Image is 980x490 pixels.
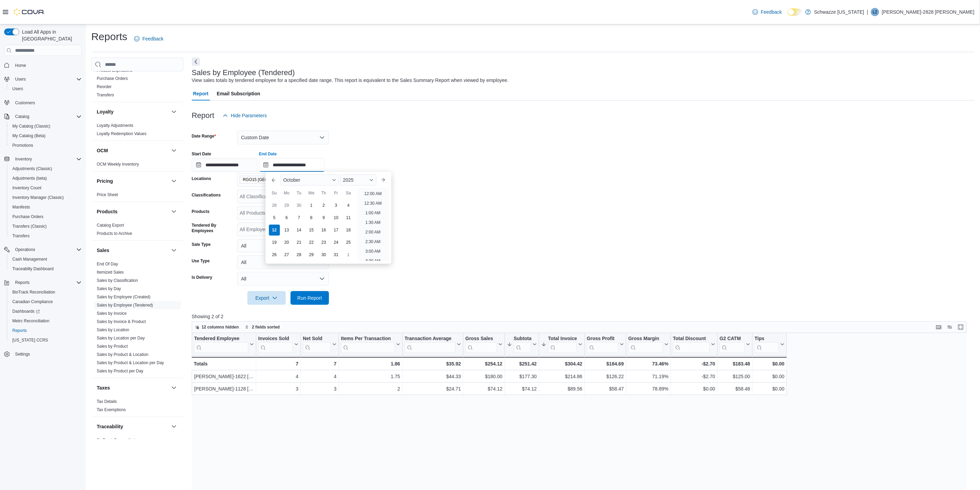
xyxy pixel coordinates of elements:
[306,249,317,260] div: day-29
[97,423,168,430] button: Traceability
[548,336,577,353] div: Total Invoiced
[306,212,317,223] div: day-8
[15,63,26,68] span: Home
[97,407,126,412] a: Tax Exemptions
[465,336,497,353] div: Gross Sales
[10,336,51,344] a: [US_STATE] CCRS
[281,175,339,186] div: Button. Open the month selector. October is currently selected.
[97,108,168,115] button: Loyalty
[19,28,82,42] span: Load All Apps in [GEOGRAPHIC_DATA]
[587,336,618,353] div: Gross Profit
[341,336,395,353] div: Items Per Transaction
[363,238,383,246] li: 2:30 AM
[10,222,49,230] a: Transfers (Classic)
[12,266,54,272] span: Traceabilty Dashboard
[340,175,376,186] div: Button. Open the year selector. 2025 is currently selected.
[97,344,128,349] a: Sales by Product
[318,212,329,223] div: day-9
[363,247,383,255] li: 3:00 AM
[10,203,82,211] span: Manifests
[12,195,64,200] span: Inventory Manager (Classic)
[12,155,35,163] button: Inventory
[192,242,211,247] label: Sale Type
[10,298,82,306] span: Canadian Compliance
[7,193,84,202] button: Inventory Manager (Classic)
[12,256,47,262] span: Cash Management
[97,162,139,167] a: OCM Weekly Inventory
[251,291,282,305] span: Export
[10,255,50,263] a: Cash Management
[12,86,23,92] span: Users
[10,298,56,306] a: Canadian Compliance
[192,223,234,234] label: Tendered By Employees
[97,84,111,89] a: Reorder
[269,237,280,248] div: day-19
[281,200,292,211] div: day-29
[294,200,305,211] div: day-30
[7,212,84,222] button: Purchase Orders
[194,336,248,342] div: Tendered Employee
[541,336,582,353] button: Total Invoiced
[873,8,877,16] span: L2
[7,326,84,335] button: Reports
[97,93,114,97] a: Transfers
[97,286,121,291] a: Sales by Day
[97,303,153,308] a: Sales by Employee (Tendered)
[12,98,82,107] span: Customers
[294,249,305,260] div: day-28
[97,123,133,128] a: Loyalty Adjustments
[12,233,29,239] span: Transfers
[97,438,140,443] a: BioTrack Reconciliation
[97,319,146,324] a: Sales by Invoice & Product
[97,247,109,254] h3: Sales
[788,9,802,16] input: Dark Mode
[10,307,43,315] a: Dashboards
[12,61,82,69] span: Home
[10,141,82,150] span: Promotions
[192,323,242,331] button: 12 columns hidden
[97,76,128,81] a: Purchase Orders
[1,98,84,108] button: Customers
[318,249,329,260] div: day-30
[12,278,32,287] button: Reports
[363,228,383,236] li: 2:00 AM
[97,247,168,254] button: Sales
[97,92,114,98] span: Transfers
[281,212,292,223] div: day-6
[12,123,50,129] span: My Catalog (Classic)
[7,121,84,131] button: My Catalog (Classic)
[10,288,58,296] a: BioTrack Reconciliation
[192,158,258,172] input: Press the down key to open a popover containing a calendar.
[587,336,624,353] button: Gross Profit
[297,295,322,301] span: Run Report
[1,112,84,121] button: Catalog
[237,131,329,144] button: Custom Date
[341,336,395,342] div: Items Per Transaction
[97,178,168,184] button: Pricing
[97,231,132,236] a: Products to Archive
[269,225,280,236] div: day-12
[10,165,82,173] span: Adjustments (Classic)
[291,291,329,305] button: Run Report
[97,192,118,197] a: Price Sheet
[170,108,178,116] button: Loyalty
[220,109,270,122] button: Hide Parameters
[750,5,784,19] a: Feedback
[10,203,33,211] a: Manifests
[12,246,38,254] button: Operations
[306,200,317,211] div: day-1
[12,204,30,210] span: Manifests
[269,200,280,211] div: day-28
[97,360,164,365] a: Sales by Product & Location per Day
[12,224,47,229] span: Transfers (Classic)
[259,151,277,157] label: End Date
[10,193,67,202] a: Inventory Manager (Classic)
[7,183,84,193] button: Inventory Count
[12,214,44,219] span: Purchase Orders
[343,212,354,223] div: day-11
[12,133,46,139] span: My Catalog (Beta)
[548,336,577,342] div: Total Invoiced
[247,291,286,305] button: Export
[12,289,55,295] span: BioTrack Reconciliation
